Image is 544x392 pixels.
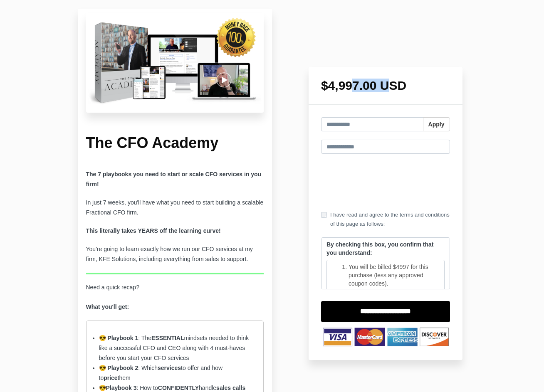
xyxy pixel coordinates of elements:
[321,212,327,218] input: I have read and agree to the terms and conditions of this page as follows:
[104,375,117,381] strong: price
[99,365,138,371] strong: 😎 Playbook 2
[86,244,264,264] p: You're going to learn exactly how we run our CFO services at my firm, KFE Solutions, including ev...
[86,198,264,218] p: In just 7 weeks, you'll have what you need to start building a scalable Fractional CFO firm.
[158,365,181,371] strong: services
[86,227,221,234] strong: This literally takes YEARS off the learning curve!
[106,385,137,391] strong: Playbook 3
[99,385,246,391] span: 😎 : How to handle
[99,335,138,341] strong: 😎 Playbook 1
[86,283,264,313] p: Need a quick recap?
[99,333,251,363] li: : The mindsets needed to think like a successful CFO and CEO along with 4 must-haves before you s...
[86,303,129,310] strong: What you'll get:
[349,288,439,321] li: You will receive Playbook 1 at the time of purchase. The additional 6 playbooks will be released ...
[216,385,231,391] strong: sales
[99,365,223,381] span: : Which to offer and how to them
[232,385,245,391] strong: calls
[423,117,450,131] button: Apply
[349,263,439,288] li: You will be billed $4997 for this purchase (less any approved coupon codes).
[326,241,433,256] strong: By checking this box, you confirm that you understand:
[321,326,450,348] img: TNbqccpWSzOQmI4HNVXb_Untitled_design-53.png
[321,210,450,229] label: I have read and agree to the terms and conditions of this page as follows:
[151,335,184,341] strong: ESSENTIAL
[158,385,199,391] strong: CONFIDENTLY
[321,79,450,92] h1: $4,997.00 USD
[86,133,264,153] h1: The CFO Academy
[86,171,262,187] b: The 7 playbooks you need to start or scale CFO services in you firm!
[319,160,452,204] iframe: Secure payment input frame
[86,13,264,113] img: c16be55-448c-d20c-6def-ad6c686240a2_Untitled_design-20.png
